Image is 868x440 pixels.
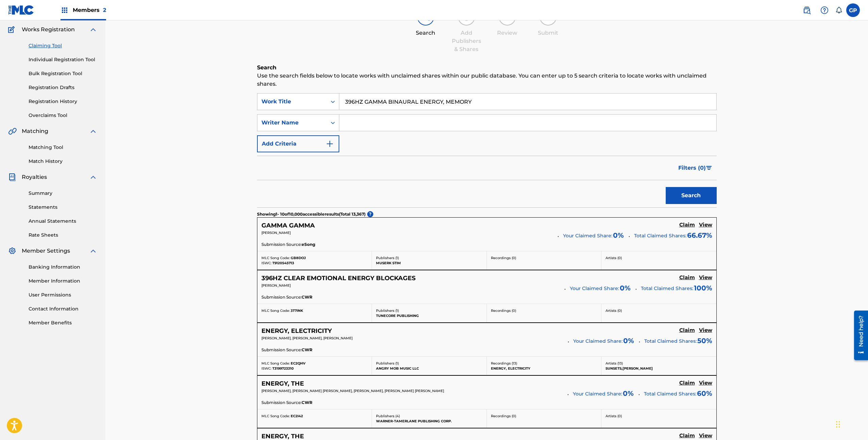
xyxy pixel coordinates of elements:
[8,247,16,255] img: Member Settings
[491,413,597,419] p: Recordings ( 0 )
[29,277,97,285] a: Member Information
[679,380,695,386] h5: Claim
[261,400,302,406] span: Submission Source:
[409,29,443,37] div: Search
[699,433,712,439] h5: View
[257,64,717,72] h6: Search
[674,159,717,176] button: Filters (0)
[29,70,97,77] a: Bulk Registration Tool
[573,390,622,397] span: Your Claimed Share:
[367,211,373,217] span: ?
[623,336,634,346] span: 0 %
[800,3,814,17] a: Public Search
[699,380,712,387] a: View
[376,308,482,313] p: Publishers ( 1 )
[694,283,712,293] span: 100 %
[699,274,712,281] h5: View
[573,338,623,345] span: Your Claimed Share:
[697,388,712,399] span: 60 %
[29,158,97,165] a: Match History
[261,231,291,235] span: [PERSON_NAME]
[699,327,712,335] a: View
[8,5,34,15] img: MLC Logo
[449,29,483,53] div: Add Publishers & Shares
[679,222,695,228] h5: Claim
[490,29,524,37] div: Review
[376,260,482,266] p: MUSERK STIM
[261,389,444,393] span: [PERSON_NAME], [PERSON_NAME] [PERSON_NAME], [PERSON_NAME], [PERSON_NAME] [PERSON_NAME]
[679,274,695,281] h5: Claim
[818,3,831,17] div: Help
[29,264,97,271] a: Banking Information
[291,361,305,366] span: EC2QHV
[8,173,16,181] img: Royalties
[326,140,334,148] img: 9d2ae6d4665cec9f34b9.svg
[89,173,97,181] img: expand
[29,204,97,211] a: Statements
[291,256,306,260] span: GB8DOJ
[376,255,482,260] p: Publishers ( 1 )
[261,380,304,388] h5: ENERGY, THE
[261,98,323,106] div: Work Title
[679,327,695,334] h5: Claim
[836,414,840,435] div: Drag
[29,232,97,239] a: Rate Sheets
[261,347,302,353] span: Submission Source:
[29,190,97,197] a: Summary
[620,283,631,293] span: 0 %
[29,218,97,225] a: Annual Statements
[29,291,97,299] a: User Permissions
[261,336,353,340] span: [PERSON_NAME], [PERSON_NAME], [PERSON_NAME]
[8,26,17,34] img: Works Registration
[257,72,717,88] p: Use the search fields below to locate works with unclaimed shares within our public database. You...
[8,127,17,135] img: Matching
[699,327,712,334] h5: View
[272,261,294,265] span: T9120545713
[261,241,302,248] span: Submission Source:
[706,166,712,170] img: filter
[103,7,106,13] span: 2
[89,247,97,255] img: expand
[606,361,712,366] p: Artists ( 13 )
[257,211,365,217] p: Showing 1 - 10 of 10,000 accessible results (Total 13,367 )
[716,167,868,440] iframe: Chat Widget
[302,400,312,406] span: CWR
[606,366,712,371] p: SUNSETS,[PERSON_NAME]
[491,255,597,260] p: Recordings ( 0 )
[29,42,97,49] a: Claiming Tool
[261,256,290,260] span: MLC Song Code:
[22,26,75,34] span: Works Registration
[641,285,693,291] span: Total Claimed Shares:
[820,6,829,14] img: help
[257,93,717,207] form: Search Form
[272,366,294,371] span: T3199723310
[687,230,712,240] span: 66.67 %
[606,413,712,419] p: Artists ( 0 )
[846,3,860,17] div: User Menu
[89,127,97,135] img: expand
[849,308,868,363] iframe: Resource Center
[261,366,271,371] span: ISWC:
[22,127,48,135] span: Matching
[29,56,97,63] a: Individual Registration Tool
[22,247,70,255] span: Member Settings
[606,308,712,313] p: Artists ( 0 )
[29,84,97,91] a: Registration Drafts
[291,414,303,418] span: EC2I42
[302,241,315,248] span: eSong
[376,366,482,371] p: ANGRY MOB MUSIC LLC
[261,294,302,300] span: Submission Source:
[835,7,842,14] div: Notifications
[491,308,597,313] p: Recordings ( 0 )
[679,433,695,439] h5: Claim
[261,361,290,366] span: MLC Song Code:
[491,366,597,371] p: ENERGY, ELECTRICITY
[570,285,619,292] span: Your Claimed Share:
[376,361,482,366] p: Publishers ( 1 )
[29,305,97,312] a: Contact Information
[73,6,106,14] span: Members
[29,144,97,151] a: Matching Tool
